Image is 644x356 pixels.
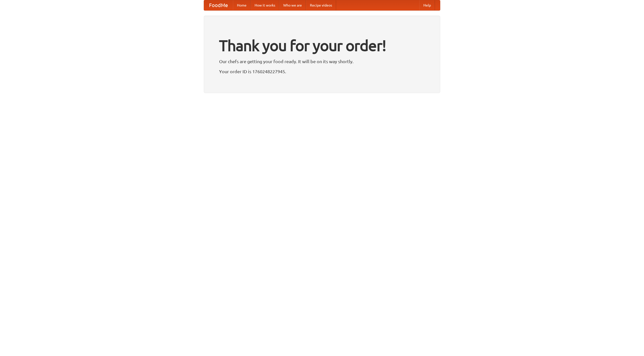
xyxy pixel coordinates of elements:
h1: Thank you for your order! [219,33,425,58]
a: Who we are [279,0,306,10]
a: Recipe videos [306,0,336,10]
a: Help [419,0,435,10]
p: Your order ID is 1760248227945. [219,68,425,75]
a: Home [233,0,251,10]
a: How it works [251,0,279,10]
a: FoodMe [204,0,233,10]
p: Our chefs are getting your food ready. It will be on its way shortly. [219,58,425,65]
